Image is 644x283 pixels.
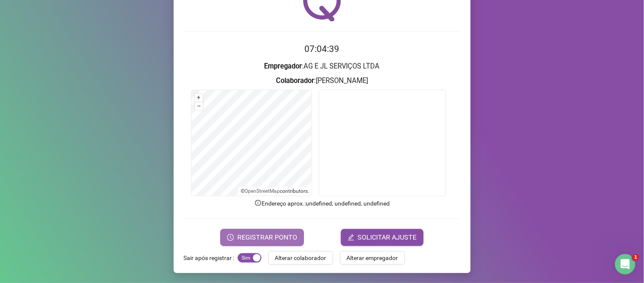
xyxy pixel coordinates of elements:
[276,77,314,85] strong: Colaborador
[347,253,398,263] span: Alterar empregador
[195,102,203,110] button: –
[340,251,405,265] button: Alterar empregador
[268,251,333,265] button: Alterar colaborador
[358,232,417,243] span: SOLICITAR AJUSTE
[184,251,238,265] label: Sair após registrar
[184,75,461,86] h3: : [PERSON_NAME]
[237,232,297,243] span: REGISTRAR PONTO
[633,254,639,261] span: 1
[184,61,461,72] h3: : AG E JL SERVIÇOS LTDA
[305,44,340,54] time: 07:04:39
[220,229,304,246] button: REGISTRAR PONTO
[245,188,280,194] a: OpenStreetMap
[341,229,424,246] button: editSOLICITAR AJUSTE
[348,234,354,241] span: edit
[184,199,461,208] p: Endereço aprox. : undefined, undefined, undefined
[275,253,326,263] span: Alterar colaborador
[195,94,203,102] button: +
[254,199,262,207] span: info-circle
[227,234,234,241] span: clock-circle
[264,62,302,70] strong: Empregador
[615,254,636,274] iframe: Intercom live chat
[241,188,309,194] li: © contributors.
